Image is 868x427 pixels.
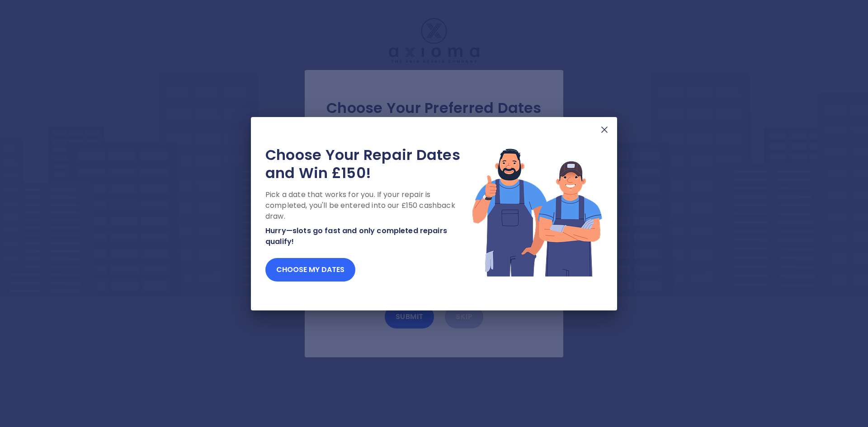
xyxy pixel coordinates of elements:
[265,225,472,247] p: Hurry—slots go fast and only completed repairs qualify!
[265,146,472,182] h2: Choose Your Repair Dates and Win £150!
[472,146,603,278] img: Lottery
[265,258,355,282] button: Choose my dates
[265,189,472,222] p: Pick a date that works for you. If your repair is completed, you'll be entered into our £150 cash...
[599,124,610,135] img: X Mark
